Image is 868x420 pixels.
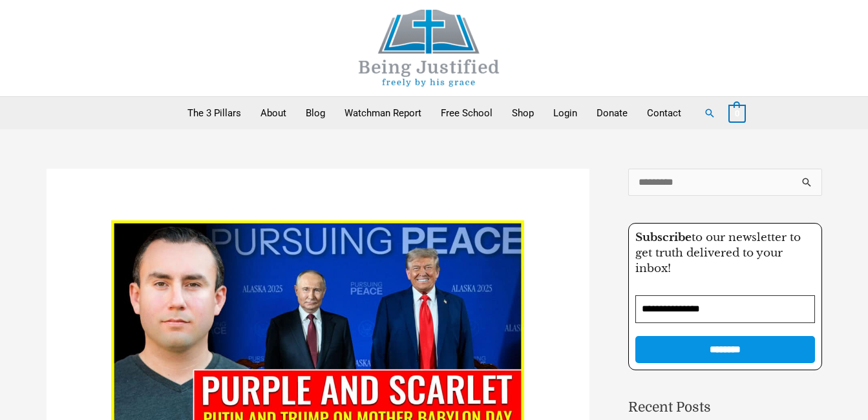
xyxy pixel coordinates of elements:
[635,231,692,244] strong: Subscribe
[728,107,746,119] a: View Shopping Cart, empty
[332,10,526,87] img: Being Justified
[431,97,502,129] a: Free School
[296,97,335,129] a: Blog
[178,97,251,129] a: The 3 Pillars
[544,97,587,129] a: Login
[335,97,431,129] a: Watchman Report
[735,109,739,118] span: 0
[502,97,544,129] a: Shop
[704,107,715,119] a: Search button
[635,295,815,323] input: Email Address *
[587,97,637,129] a: Donate
[628,397,822,418] h2: Recent Posts
[251,97,296,129] a: About
[635,231,801,275] span: to our newsletter to get truth delivered to your inbox!
[637,97,691,129] a: Contact
[178,97,691,129] nav: Primary Site Navigation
